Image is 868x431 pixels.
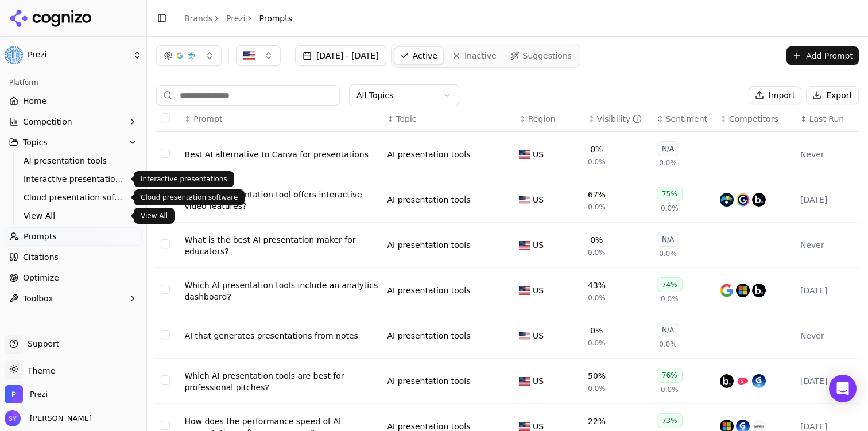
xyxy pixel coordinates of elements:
[505,46,578,65] a: Suggestions
[720,284,734,297] img: google
[387,113,510,125] div: ↕Topic
[184,14,212,23] a: Brands
[519,113,579,125] div: ↕Region
[161,285,170,294] button: Select row 4
[528,113,556,125] span: Region
[387,375,471,387] a: AI presentation tools
[383,106,514,132] th: Topic
[657,113,711,125] div: ↕Sentiment
[184,330,378,341] a: AI that generates presentations from notes
[588,416,606,427] div: 22%
[19,189,128,205] a: Cloud presentation software
[19,171,128,187] a: Interactive presentations
[5,410,92,426] button: Open user button
[533,149,544,160] span: US
[394,46,444,65] a: Active
[588,203,606,212] span: 0.0%
[588,113,648,125] div: ↕Visibility
[588,189,606,200] div: 67%
[161,239,170,248] button: Select row 3
[184,189,378,212] div: Which AI presentation tool offers interactive video features?
[259,13,293,24] span: Prompts
[800,375,854,387] div: [DATE]
[25,413,92,424] span: [PERSON_NAME]
[184,279,378,302] a: Which AI presentation tools include an analytics dashboard?
[800,194,854,205] div: [DATE]
[533,239,544,251] span: US
[184,370,378,393] div: Which AI presentation tools are best for professional pitches?
[5,46,23,64] img: Prezi
[659,249,677,258] span: 0.0%
[590,325,603,336] div: 0%
[715,106,796,132] th: Competitors
[161,330,170,339] button: Select row 5
[519,286,530,295] img: US flag
[800,285,854,296] div: [DATE]
[590,143,603,155] div: 0%
[24,210,123,222] span: View All
[659,158,677,168] span: 0.0%
[752,284,766,297] img: beautiful.ai
[514,106,583,132] th: Region
[184,113,378,125] div: ↕Prompt
[161,113,170,122] button: Select all rows
[387,285,471,296] a: AI presentation tools
[657,413,683,428] div: 73%
[184,234,378,257] div: What is the best AI presentation maker for educators?
[5,410,21,426] img: Stephanie Yu
[387,330,471,341] div: AI presentation tools
[161,421,170,430] button: Select row 7
[413,50,437,61] span: Active
[720,374,734,388] img: beautiful.ai
[19,153,128,169] a: AI presentation tools
[809,113,844,125] span: Last Run
[23,116,72,127] span: Competition
[193,113,222,125] span: Prompt
[652,106,715,132] th: sentiment
[28,50,128,60] span: Prezi
[800,239,854,251] div: Never
[786,46,859,65] button: Add Prompt
[533,330,544,341] span: US
[180,106,382,132] th: Prompt
[736,284,750,297] img: microsoft
[720,193,734,207] img: visme
[295,45,386,66] button: [DATE] - [DATE]
[387,149,471,160] div: AI presentation tools
[800,149,854,160] div: Never
[519,377,530,386] img: US flag
[5,133,142,152] button: Topics
[387,239,471,251] a: AI presentation tools
[141,211,168,220] p: View All
[736,193,750,207] img: genially
[23,338,59,350] span: Support
[24,192,123,203] span: Cloud presentation software
[729,113,778,125] span: Competitors
[590,234,603,246] div: 0%
[829,375,857,402] div: Open Intercom Messenger
[464,50,497,61] span: Inactive
[583,106,652,132] th: brandMentionRate
[796,106,859,132] th: Last Run
[588,339,606,348] span: 0.0%
[661,204,679,213] span: 0.0%
[519,150,530,159] img: US flag
[588,370,606,382] div: 50%
[446,46,502,65] a: Inactive
[657,187,683,201] div: 75%
[30,389,48,399] span: Prezi
[588,157,606,166] span: 0.0%
[387,194,471,205] div: AI presentation tools
[5,227,142,246] a: Prompts
[226,13,246,24] a: Prezi
[523,50,572,61] span: Suggestions
[184,149,378,160] div: Best AI alternative to Canva for presentations
[5,289,142,308] button: Toolbox
[24,231,57,242] span: Prompts
[533,285,544,296] span: US
[588,293,606,302] span: 0.0%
